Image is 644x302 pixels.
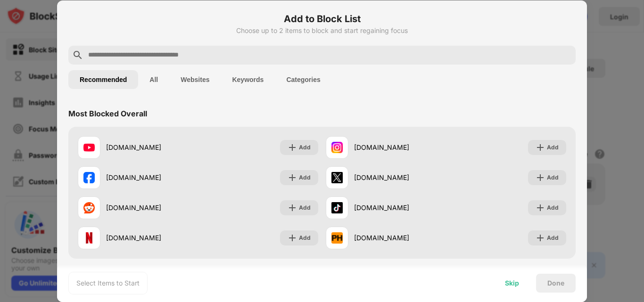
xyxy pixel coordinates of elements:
[76,278,140,288] div: Select Items to Start
[106,233,198,243] div: [DOMAIN_NAME]
[331,142,343,153] img: favicons
[547,203,559,212] div: Add
[83,172,95,183] img: favicons
[299,203,311,212] div: Add
[221,70,275,89] button: Keywords
[138,70,169,89] button: All
[547,279,564,287] div: Done
[547,233,559,243] div: Add
[547,173,559,182] div: Add
[106,172,198,182] div: [DOMAIN_NAME]
[299,143,311,152] div: Add
[275,70,331,89] button: Categories
[106,142,198,152] div: [DOMAIN_NAME]
[354,172,446,182] div: [DOMAIN_NAME]
[68,27,576,34] div: Choose up to 2 items to block and start regaining focus
[331,232,343,244] img: favicons
[331,202,343,213] img: favicons
[299,233,311,243] div: Add
[547,143,559,152] div: Add
[83,232,95,244] img: favicons
[68,109,147,118] div: Most Blocked Overall
[354,233,446,243] div: [DOMAIN_NAME]
[331,172,343,183] img: favicons
[72,49,83,61] img: search.svg
[354,203,446,212] div: [DOMAIN_NAME]
[354,142,446,152] div: [DOMAIN_NAME]
[68,12,576,26] h6: Add to Block List
[68,70,138,89] button: Recommended
[505,279,519,287] div: Skip
[169,70,221,89] button: Websites
[299,173,311,182] div: Add
[106,203,198,212] div: [DOMAIN_NAME]
[83,142,95,153] img: favicons
[83,202,95,213] img: favicons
